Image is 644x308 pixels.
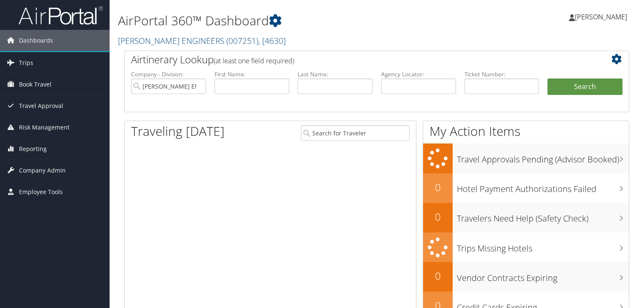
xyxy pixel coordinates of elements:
span: , [ 4630 ] [258,35,286,46]
h1: AirPortal 360™ Dashboard [118,12,463,30]
span: Dashboards [19,30,53,51]
label: Ticket Number: [464,70,539,78]
img: airportal-logo.png [19,5,103,25]
h3: Hotel Payment Authorizations Failed [457,179,629,195]
label: Agency Locator: [381,70,456,78]
a: Trips Missing Hotels [423,232,629,262]
h3: Travelers Need Help (Safety Check) [457,208,629,224]
a: [PERSON_NAME] [569,4,636,30]
span: Risk Management [19,117,70,138]
span: Book Travel [19,74,51,95]
h3: Trips Missing Hotels [457,238,629,254]
span: Reporting [19,138,47,159]
a: 0Travelers Need Help (Safety Check) [423,203,629,232]
label: First Name: [215,70,290,78]
span: Employee Tools [19,181,63,203]
span: Travel Approval [19,95,63,116]
h3: Travel Approvals Pending (Advisor Booked) [457,149,629,165]
a: Travel Approvals Pending (Advisor Booked) [423,143,629,173]
span: Company Admin [19,160,66,181]
label: Company - Division: [131,70,206,78]
h2: 0 [423,269,453,283]
h2: 0 [423,180,453,195]
span: (at least one field required) [214,56,294,65]
h1: My Action Items [423,122,629,140]
span: [PERSON_NAME] [575,12,627,22]
a: 0Vendor Contracts Expiring [423,262,629,292]
h2: Airtinerary Lookup [131,52,580,67]
h1: Traveling [DATE] [131,122,225,140]
input: Search for Traveler [301,125,410,141]
span: ( 007251 ) [226,35,258,46]
label: Last Name: [298,70,373,78]
span: Trips [19,52,33,73]
button: Search [547,78,623,95]
h3: Vendor Contracts Expiring [457,268,629,284]
a: 0Hotel Payment Authorizations Failed [423,173,629,203]
a: [PERSON_NAME] ENGINEERS [118,35,286,46]
h2: 0 [423,210,453,224]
